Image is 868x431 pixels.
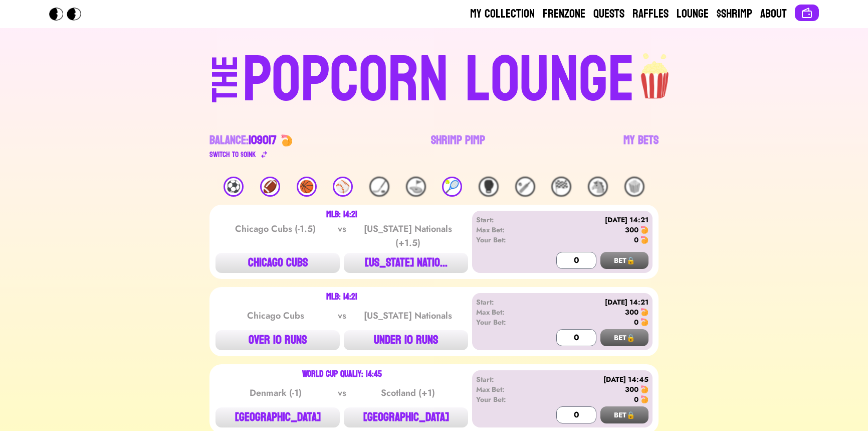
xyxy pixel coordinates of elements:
[476,317,534,327] div: Your Bet:
[640,226,648,234] img: 🍤
[476,374,534,384] div: Start:
[593,6,624,22] a: Quests
[760,6,787,22] a: About
[476,394,534,404] div: Your Bet:
[344,253,468,273] button: [US_STATE] NATIO...
[476,235,534,245] div: Your Bet:
[225,222,326,250] div: Chicago Cubs (-1.5)
[515,177,535,197] div: 🏏
[209,132,277,149] div: Balance:
[625,225,638,235] div: 300
[125,44,743,112] a: THEPOPCORN LOUNGEpopcorn
[476,384,534,394] div: Max Bet:
[600,252,648,269] button: BET🔒
[476,225,534,235] div: Max Bet:
[302,370,382,378] div: World Cup Qualiy: 14:45
[207,56,244,122] div: THE
[431,132,485,161] a: Shrimp Pimp
[543,6,585,22] a: Frenzone
[209,149,256,161] div: Switch to $ OINK
[215,330,340,350] button: OVER 10 RUNS
[625,307,638,317] div: 300
[225,386,326,400] div: Denmark (-1)
[260,177,280,197] div: 🏈
[632,6,669,22] a: Raffles
[470,6,535,22] a: My Collection
[215,253,340,273] button: CHICAGO CUBS
[534,297,648,307] div: [DATE] 14:21
[369,177,389,197] div: 🏒
[243,48,635,112] div: POPCORN LOUNGE
[215,407,340,427] button: [GEOGRAPHIC_DATA]
[801,7,813,19] img: Connect wallet
[476,215,534,225] div: Start:
[717,6,752,22] a: $Shrimp
[600,329,648,346] button: BET🔒
[281,134,293,147] img: 🍤
[297,177,317,197] div: 🏀
[588,177,608,197] div: 🐴
[336,309,348,323] div: vs
[624,177,644,197] div: 🍿
[336,386,348,400] div: vs
[406,177,426,197] div: ⛳️
[534,374,648,384] div: [DATE] 14:45
[623,132,659,161] a: My Bets
[640,395,648,403] img: 🍤
[677,6,709,22] a: Lounge
[326,293,357,301] div: MLB: 14:21
[476,307,534,317] div: Max Bet:
[357,222,459,250] div: [US_STATE] Nationals (+1.5)
[225,309,326,323] div: Chicago Cubs
[625,384,638,394] div: 300
[640,385,648,393] img: 🍤
[224,177,244,197] div: ⚽️
[640,318,648,326] img: 🍤
[640,308,648,316] img: 🍤
[249,129,277,151] span: 109017
[634,394,638,404] div: 0
[634,317,638,327] div: 0
[534,215,648,225] div: [DATE] 14:21
[344,407,468,427] button: [GEOGRAPHIC_DATA]
[49,8,89,21] img: Popcorn
[476,297,534,307] div: Start:
[357,386,459,400] div: Scotland (+1)
[640,236,648,244] img: 🍤
[442,177,462,197] div: 🎾
[635,44,676,100] img: popcorn
[634,235,638,245] div: 0
[333,177,353,197] div: ⚾️
[551,177,571,197] div: 🏁
[344,330,468,350] button: UNDER 10 RUNS
[600,406,648,423] button: BET🔒
[357,309,459,323] div: [US_STATE] Nationals
[479,177,499,197] div: 🥊
[336,222,348,250] div: vs
[326,211,357,219] div: MLB: 14:21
